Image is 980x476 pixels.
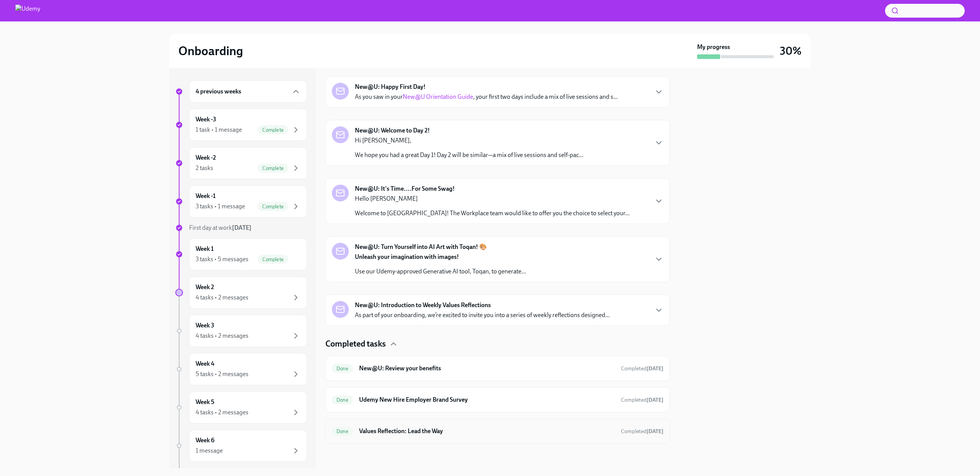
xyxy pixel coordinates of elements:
p: We hope you had a great Day 1! Day 2 will be similar—a mix of live sessions and self-pac... [355,151,583,159]
span: Complete [258,204,288,209]
h6: Week 5 [196,398,214,406]
span: Complete [258,257,288,262]
h6: Week 2 [196,283,214,291]
h6: Week 3 [196,321,214,330]
span: September 17th, 2025 10:06 [621,365,663,372]
strong: [DATE] [232,224,252,231]
div: 2 tasks [196,164,213,172]
strong: New@U: Turn Yourself into AI Art with Toqan! 🎨 [355,243,487,251]
p: Hi [PERSON_NAME], [355,136,583,145]
h6: Week 6 [196,436,214,445]
div: 1 message [196,447,223,455]
p: Welcome to [GEOGRAPHIC_DATA]! The Workplace team would like to offer you the choice to select you... [355,209,630,218]
span: Completed [621,365,663,372]
strong: [DATE] [647,428,663,435]
h6: New@U: Review your benefits [359,364,615,373]
span: Completed [621,397,663,403]
h4: Completed tasks [325,338,386,350]
p: As you saw in your , your first two days include a mix of live sessions and s... [355,93,618,101]
div: 4 tasks • 2 messages [196,293,248,302]
span: September 17th, 2025 10:50 [621,428,663,435]
h2: Onboarding [178,43,243,59]
p: As part of your onboarding, we’re excited to invite you into a series of weekly reflections desig... [355,311,610,319]
div: 4 previous weeks [189,80,307,103]
a: Week 61 message [175,430,307,462]
strong: New@U: Welcome to Day 2! [355,126,430,135]
a: First day at work[DATE] [175,224,307,232]
span: September 10th, 2025 10:34 [621,396,663,404]
span: Done [332,397,353,403]
h6: Udemy New Hire Employer Brand Survey [359,396,615,404]
div: 3 tasks • 1 message [196,202,245,211]
div: 1 task • 1 message [196,126,242,134]
h6: Week 4 [196,360,214,368]
a: Week -31 task • 1 messageComplete [175,109,307,141]
span: Done [332,366,353,371]
p: Hello [PERSON_NAME] [355,195,630,203]
a: Week -22 tasksComplete [175,147,307,179]
span: Done [332,429,353,434]
span: Complete [258,127,288,133]
strong: [DATE] [647,397,663,403]
a: DoneNew@U: Review your benefitsCompleted[DATE] [332,362,663,375]
strong: Unleash your imagination with images! [355,253,459,260]
p: Use our Udemy-approved Generative AI tool, Toqan, to generate... [355,267,526,276]
a: DoneValues Reflection: Lead the WayCompleted[DATE] [332,425,663,437]
div: 5 tasks • 2 messages [196,370,248,378]
strong: My progress [697,43,730,51]
strong: [DATE] [647,365,663,372]
div: Completed tasks [325,338,670,350]
strong: New@U: It's Time....For Some Swag! [355,185,455,193]
a: Week 34 tasks • 2 messages [175,315,307,347]
span: Completed [621,428,663,435]
img: Udemy [15,5,40,17]
div: 4 tasks • 2 messages [196,408,248,417]
a: Week 24 tasks • 2 messages [175,276,307,309]
strong: New@U: Introduction to Weekly Values Reflections [355,301,491,309]
a: Week 13 tasks • 5 messagesComplete [175,238,307,270]
h6: Week -3 [196,115,216,124]
h6: Week 1 [196,245,214,253]
h6: Values Reflection: Lead the Way [359,427,615,435]
a: Week -13 tasks • 1 messageComplete [175,185,307,218]
span: First day at work [189,224,252,231]
a: New@U Orientation Guide [403,93,473,100]
h6: 4 previous weeks [196,87,241,96]
div: 3 tasks • 5 messages [196,255,248,263]
a: DoneUdemy New Hire Employer Brand SurveyCompleted[DATE] [332,394,663,406]
div: 4 tasks • 2 messages [196,332,248,340]
a: Week 54 tasks • 2 messages [175,391,307,424]
h6: Week -1 [196,192,216,200]
h6: Week -2 [196,154,216,162]
strong: New@U: Happy First Day! [355,83,426,91]
span: Complete [258,165,288,171]
a: Week 45 tasks • 2 messages [175,353,307,385]
h3: 30% [780,44,802,58]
